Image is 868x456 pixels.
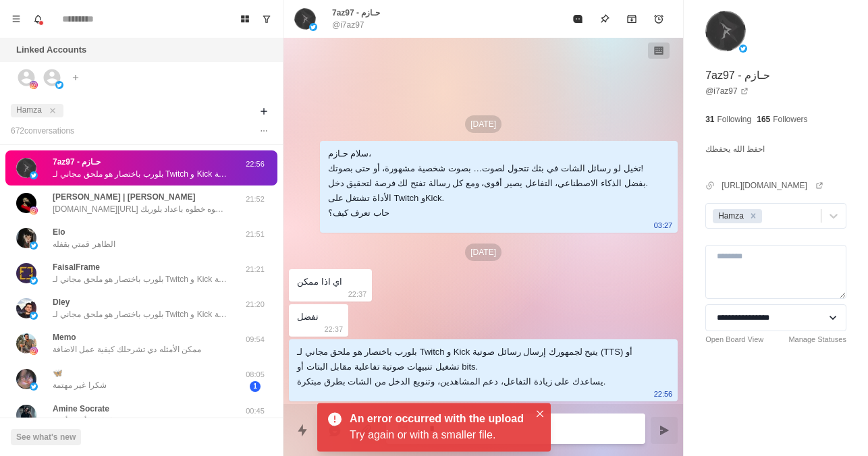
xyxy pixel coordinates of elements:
[16,43,86,57] p: Linked Accounts
[16,193,36,213] img: picture
[654,387,673,401] p: 22:56
[16,105,42,115] span: Hamza
[350,427,529,443] div: Try again or with a smaller file.
[297,310,319,324] div: تفضل
[256,103,272,119] button: Add filters
[53,308,228,320] p: بلورب باختصار هو ملحق مجاني لـ Twitch و Kick يتيح لجمهورك إرسال رسائل صوتية (TTS) أو تشغيل تنبيها...
[705,67,770,84] p: 7az97 - حـازم
[30,241,38,250] img: picture
[238,229,272,240] p: 21:51
[16,298,36,318] img: picture
[297,345,648,389] div: بلورب باختصار هو ملحق مجاني لـ Twitch و Kick يتيح لجمهورك إرسال رسائل صوتية (TTS) أو تشغيل تنبيها...
[651,417,678,444] button: Send message
[53,403,109,415] p: Amine Socrate
[30,81,38,89] img: picture
[591,5,618,32] button: Pin
[30,206,38,215] img: picture
[705,334,763,345] a: Open Board View
[332,7,380,19] p: 7az97 - حـازم
[238,405,272,417] p: 00:45
[55,81,63,89] img: picture
[53,273,228,285] p: بلورب باختصار هو ملحق مجاني لـ Twitch و Kick يتيح لجمهورك إرسال رسائل صوتية (TTS) أو تشغيل تنبيها...
[705,85,749,97] a: @i7az97
[16,333,36,353] img: picture
[16,158,36,178] img: picture
[30,312,38,320] img: picture
[739,45,747,53] img: picture
[238,299,272,310] p: 21:20
[238,334,272,345] p: 09:54
[618,5,645,32] button: Archive
[705,142,765,156] p: احفظ الله يحفظك
[46,104,59,117] button: close
[788,334,846,345] a: Manage Statuses
[16,405,36,425] img: picture
[350,411,524,427] div: An error occurred with the upload
[53,168,228,180] p: بلورب باختصار هو ملحق مجاني لـ Twitch و Kick يتيح لجمهورك إرسال رسائل صوتية (TTS) أو تشغيل تنبيها...
[324,322,343,337] p: 22:37
[234,8,256,30] button: Board View
[53,367,63,379] p: 🦋
[27,8,49,30] button: Notifications
[30,277,38,285] img: picture
[53,343,201,355] p: ممكن الأمثله دي تشرحلك كيفية عمل الاضافة
[30,171,38,179] img: picture
[5,8,27,30] button: Menu
[16,228,36,248] img: picture
[53,261,100,273] p: FaisalFrame
[722,179,823,192] a: [URL][DOMAIN_NAME]
[16,369,36,389] img: picture
[53,296,70,308] p: Dley
[773,113,807,125] p: Followers
[67,69,84,86] button: Add account
[332,19,364,31] p: @i7az97
[53,379,107,391] p: شكرا غير مهتمة
[757,113,770,125] p: 165
[53,331,76,343] p: Memo
[16,263,36,283] img: picture
[53,238,115,250] p: الظاهر قمتي بقفله
[465,244,501,261] p: [DATE]
[746,209,761,223] div: Remove Hamza
[53,226,65,238] p: Elo
[30,347,38,355] img: picture
[53,203,228,215] p: [DOMAIN_NAME][URL] ممكن تتسجل من هنا و ابعث لنا ديسكورد لنجيب على جميع اسئلتك أو نساعدك خطوه خطوه...
[348,287,367,302] p: 22:37
[238,369,272,380] p: 08:05
[532,405,548,422] button: Close
[53,415,120,427] p: هذا واجب أخوي أمين
[465,115,501,133] p: [DATE]
[238,194,272,205] p: 21:52
[250,381,261,392] span: 1
[564,5,591,32] button: Mark as read
[11,429,81,445] button: See what's new
[309,23,317,31] img: picture
[53,156,101,168] p: 7az97 - حـازم
[654,218,673,233] p: 03:27
[53,191,195,203] p: [PERSON_NAME] | [PERSON_NAME]
[328,146,649,221] div: سلام حـازم، تخيل لو رسائل الشات في بثك تتحول لصوت… بصوت شخصية مشهورة، أو حتى بصوتك! بفضل الذكاء ا...
[238,264,272,275] p: 21:21
[30,382,38,391] img: picture
[717,113,752,125] p: Following
[705,113,714,125] p: 31
[238,159,272,170] p: 22:56
[11,125,74,137] p: 672 conversation s
[705,11,746,51] img: picture
[256,8,277,30] button: Show unread conversations
[645,5,672,32] button: Add reminder
[256,123,272,139] button: Options
[297,275,342,289] div: اي اذا ممكن
[289,417,316,444] button: Quick replies
[294,8,316,30] img: picture
[714,209,746,223] div: Hamza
